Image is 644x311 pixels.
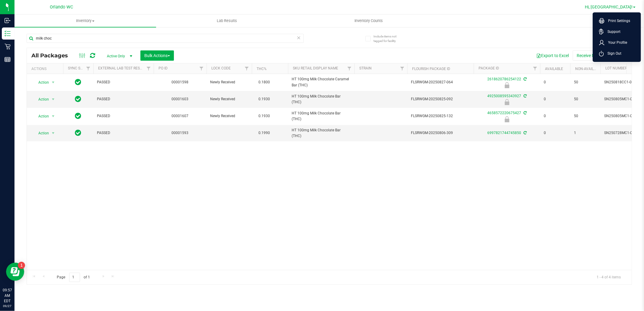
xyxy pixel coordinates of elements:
[210,79,248,85] span: Newly Received
[52,273,95,282] span: Page of 1
[257,67,267,71] a: THC%
[50,5,73,10] span: Orlando WC
[211,66,231,70] a: Lock Code
[487,131,521,135] a: 6997821744745850
[592,273,626,282] span: 1 - 4 of 4 items
[255,112,273,120] span: 0.1930
[172,97,189,101] a: 00001603
[544,130,567,136] span: 0
[487,111,521,115] a: 4658572220675427
[575,67,602,71] a: Non-Available
[255,95,273,104] span: 0.1930
[144,53,170,58] span: Bulk Actions
[33,78,49,87] span: Action
[5,43,11,50] inline-svg: Retail
[5,56,11,63] inline-svg: Reports
[574,96,597,102] span: 50
[75,78,82,86] span: In Sync
[604,96,642,102] span: SN250805MC1-0818
[156,14,298,27] a: Lab Results
[31,52,74,59] span: All Packages
[545,67,563,71] a: Available
[209,18,245,24] span: Lab Results
[293,66,338,70] a: Sku Retail Display Name
[5,18,11,24] inline-svg: Inbound
[298,14,439,27] a: Inventory Counts
[292,127,351,139] span: HT 100mg Milk Chocolate Bar (THC)
[97,79,150,85] span: PASSED
[75,112,82,120] span: In Sync
[172,80,189,84] a: 00001598
[144,63,154,74] a: Filter
[604,18,630,24] span: Print Settings
[544,113,567,119] span: 0
[98,66,146,70] a: External Lab Test Result
[292,76,351,88] span: HT 100mg Milk Chocolate Caramel Bar (THC)
[31,67,61,71] div: Actions
[297,34,301,42] span: Clear
[487,77,521,81] a: 2618620786254122
[473,99,541,105] div: Newly Received
[3,287,12,304] p: 09:57 AM EDT
[574,113,597,119] span: 50
[411,130,470,136] span: FLSRWGM-20250806-309
[412,67,450,71] a: Flourish Package ID
[33,95,49,104] span: Action
[242,63,252,74] a: Filter
[604,130,642,136] span: SN250728MC1-0731
[75,129,82,137] span: In Sync
[69,273,80,282] input: 1
[210,113,248,119] span: Newly Received
[574,130,597,136] span: 1
[33,112,49,120] span: Action
[523,131,527,135] span: Sync from Compliance System
[255,129,273,137] span: 0.1990
[50,112,57,120] span: select
[6,263,24,281] iframe: Resource center
[523,111,527,115] span: Sync from Compliance System
[604,50,621,56] span: Sign Out
[292,111,351,122] span: HT 100mg Milk Chocolate Bar (THC)
[411,113,470,119] span: FLSRWGM-20250825-132
[50,129,57,137] span: select
[574,79,597,85] span: 50
[14,14,156,27] a: Inventory
[411,96,470,102] span: FLSRWGM-20250825-092
[373,34,404,43] span: Include items not tagged for facility
[50,95,57,104] span: select
[473,116,541,122] div: Newly Received
[604,113,642,119] span: SN250805MC1-0818
[604,29,620,35] span: Support
[479,66,499,70] a: Package ID
[573,50,623,61] button: Receive Non-Cannabis
[292,94,351,105] span: HT 100mg Milk Chocolate Bar (THC)
[27,34,304,43] input: Search Package ID, Item Name, SKU, Lot or Part Number...
[544,79,567,85] span: 0
[530,63,540,74] a: Filter
[50,78,57,87] span: select
[68,66,91,70] a: Sync Status
[33,129,49,137] span: Action
[523,77,527,81] span: Sync from Compliance System
[487,94,521,98] a: 4925008595343927
[599,29,637,35] a: Support
[473,82,541,88] div: Newly Received
[604,79,642,85] span: SN250818CC1-0820
[532,50,573,61] button: Export to Excel
[5,30,11,37] inline-svg: Inventory
[83,63,93,74] a: Filter
[97,113,150,119] span: PASSED
[523,94,527,98] span: Sync from Compliance System
[97,96,150,102] span: PASSED
[585,5,633,9] span: Hi, [GEOGRAPHIC_DATA]!
[544,96,567,102] span: 0
[140,50,174,61] button: Bulk Actions
[172,114,189,118] a: 00001607
[346,18,391,24] span: Inventory Counts
[14,18,156,24] span: Inventory
[172,131,189,135] a: 00001593
[18,262,25,269] iframe: Resource center unread badge
[210,96,248,102] span: Newly Received
[605,66,627,70] a: Lot Number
